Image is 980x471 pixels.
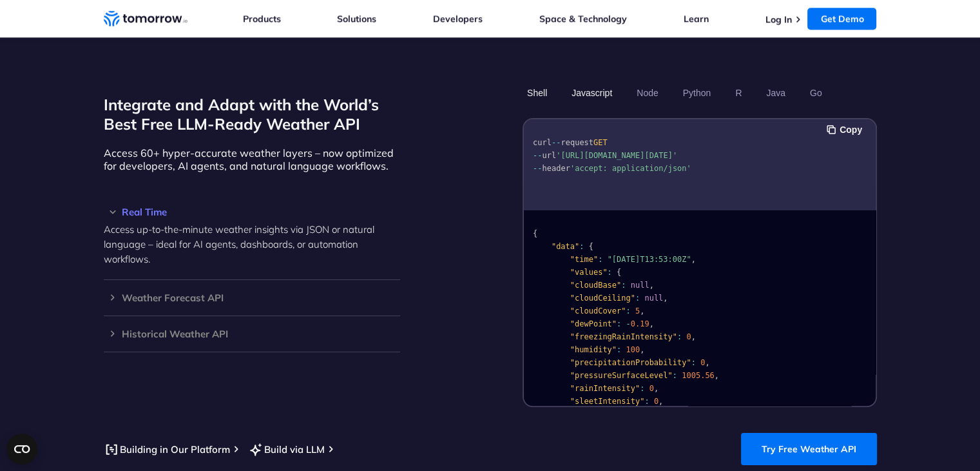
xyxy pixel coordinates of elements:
[672,371,677,380] span: :
[607,255,691,264] span: "[DATE]T13:53:00Z"
[570,281,620,290] span: "cloudBase"
[705,358,709,367] span: ,
[630,319,649,328] span: 0.19
[561,138,593,147] span: request
[533,151,542,160] span: --
[104,293,400,303] h3: Weather Forecast API
[658,397,663,406] span: ,
[539,13,627,25] a: Space & Technology
[533,138,552,147] span: curl
[104,441,230,457] a: Building in Our Platform
[523,82,552,104] button: Shell
[556,151,677,160] span: '[URL][DOMAIN_NAME][DATE]'
[621,281,626,290] span: :
[104,9,187,28] a: Home link
[570,164,691,173] span: 'accept: application/json'
[433,13,483,25] a: Developers
[617,319,621,328] span: :
[570,255,597,264] span: "time"
[649,384,653,393] span: 0
[682,371,715,380] span: 1005.56
[827,123,866,137] button: Copy
[243,13,281,25] a: Products
[598,255,602,264] span: :
[626,306,630,316] span: :
[691,358,695,367] span: :
[607,268,611,277] span: :
[807,8,876,30] a: Get Demo
[533,229,537,238] span: {
[640,384,644,393] span: :
[579,242,584,251] span: :
[805,82,826,104] button: Go
[593,138,607,147] span: GET
[570,358,691,367] span: "precipitationProbability"
[570,384,639,393] span: "rainIntensity"
[617,268,621,277] span: {
[700,358,705,367] span: 0
[104,146,400,172] p: Access 60+ hyper-accurate weather layers – now optimized for developers, AI agents, and natural l...
[570,268,607,277] span: "values"
[542,164,570,173] span: header
[570,345,616,354] span: "humidity"
[626,345,640,354] span: 100
[635,306,639,316] span: 5
[567,82,617,104] button: Javascript
[570,294,635,303] span: "cloudCeiling"
[640,306,644,316] span: ,
[678,82,715,104] button: Python
[644,397,649,406] span: :
[570,319,616,328] span: "dewPoint"
[542,151,556,160] span: url
[104,222,400,266] p: Access up-to-the-minute weather insights via JSON or natural language – ideal for AI agents, dash...
[691,255,695,264] span: ,
[104,207,400,217] h3: Real Time
[691,332,695,341] span: ,
[640,345,644,354] span: ,
[570,397,644,406] span: "sleetIntensity"
[248,441,325,457] a: Build via LLM
[649,281,653,290] span: ,
[686,332,691,341] span: 0
[653,384,658,393] span: ,
[626,319,630,328] span: -
[630,281,649,290] span: null
[762,82,790,104] button: Java
[632,82,662,104] button: Node
[533,164,542,173] span: --
[570,332,677,341] span: "freezingRainIntensity"
[644,294,663,303] span: null
[551,138,560,147] span: --
[714,371,718,380] span: ,
[6,434,37,465] button: Open CMP widget
[104,95,400,134] h2: Integrate and Adapt with the World’s Best Free LLM-Ready Weather API
[663,294,668,303] span: ,
[570,306,626,316] span: "cloudCover"
[337,13,376,25] a: Solutions
[635,294,639,303] span: :
[570,371,672,380] span: "pressureSurfaceLevel"
[653,397,658,406] span: 0
[588,242,593,251] span: {
[617,345,621,354] span: :
[649,319,653,328] span: ,
[104,329,400,339] h3: Historical Weather API
[677,332,681,341] span: :
[684,13,709,25] a: Learn
[551,242,579,251] span: "data"
[731,82,746,104] button: R
[741,433,877,465] a: Try Free Weather API
[765,14,791,25] a: Log In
